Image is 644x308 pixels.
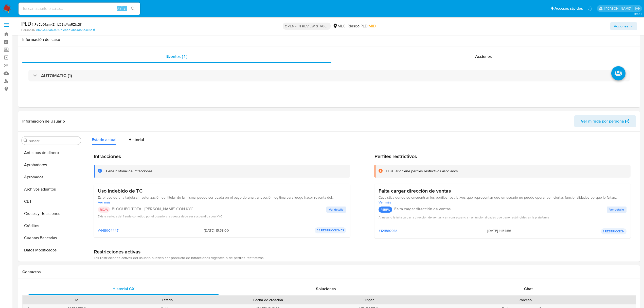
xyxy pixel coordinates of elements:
div: MLC [333,23,346,29]
div: AUTOMATIC (1) [28,70,630,81]
div: Origen [327,297,411,302]
span: Chat [524,286,533,292]
span: MID [369,23,376,29]
a: 8b25448ab048671e4ae1abc4db8d4e8c [36,28,95,32]
a: Salir [635,6,640,11]
h3: AUTOMATIC (1) [41,73,72,78]
h1: Información del caso [22,37,636,42]
span: Eventos ( 1 ) [166,54,187,59]
div: Proceso [418,297,632,302]
span: # tPeEb01qmkZmLQSwWqRZtxBK [31,22,82,27]
button: Cruces y Relaciones [20,208,83,220]
h1: Información de Usuario [22,119,65,124]
span: Acciones [475,54,492,59]
div: Estado [126,297,209,302]
span: Accesos rápidos [554,6,583,11]
b: Person ID [21,28,35,32]
button: Acciones [610,22,637,30]
h1: Contactos [22,269,636,275]
div: Fecha de creación [216,297,320,302]
button: Ver mirada por persona [574,115,636,127]
button: Buscar [24,139,28,143]
a: Notificaciones [588,6,592,11]
span: Ver mirada por persona [581,115,624,127]
span: Alt [117,6,121,11]
button: Cuentas Bancarias [20,232,83,244]
button: Anticipos de dinero [20,147,83,159]
button: Devices Geolocation [20,256,83,268]
button: search-icon [128,5,138,12]
button: Créditos [20,220,83,232]
span: Soluciones [316,286,336,292]
button: Datos Modificados [20,244,83,256]
span: s [124,6,126,11]
input: Buscar [29,139,79,143]
span: Acciones [614,22,628,30]
button: Archivos adjuntos [20,183,83,195]
input: Buscar usuario o caso... [19,5,140,12]
b: PLD [21,20,31,28]
p: OPEN - IN REVIEW STAGE I [283,23,331,30]
div: Id [35,297,118,302]
span: Riesgo PLD: [348,23,376,29]
button: Aprobados [20,171,83,183]
p: valentina.fiuri@mercadolibre.com [604,6,633,11]
button: Aprobadores [20,159,83,171]
button: CBT [20,195,83,208]
span: Historial CX [113,286,135,292]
